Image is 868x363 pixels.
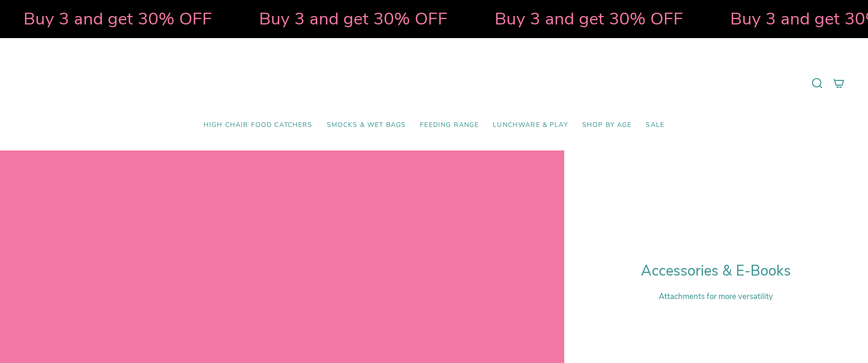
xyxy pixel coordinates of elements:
a: Mumma’s Little Helpers [353,52,515,114]
span: Feeding Range [420,121,479,129]
span: Shop by Age [582,121,632,129]
strong: Buy 3 and get 30% OFF [24,7,212,31]
p: Attachments for more versatility [641,291,791,302]
span: SALE [646,121,664,129]
a: Lunchware & Play [486,114,575,136]
a: Feeding Range [413,114,486,136]
strong: Buy 3 and get 30% OFF [259,7,448,31]
a: High Chair Food Catchers [197,114,320,136]
a: Smocks & Wet Bags [320,114,413,136]
h1: Accessories & E-Books [641,262,791,280]
span: High Chair Food Catchers [204,121,313,129]
a: SALE [639,114,671,136]
strong: Buy 3 and get 30% OFF [495,7,683,31]
span: Lunchware & Play [493,121,568,129]
a: Shop by Age [575,114,639,136]
span: Smocks & Wet Bags [327,121,406,129]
